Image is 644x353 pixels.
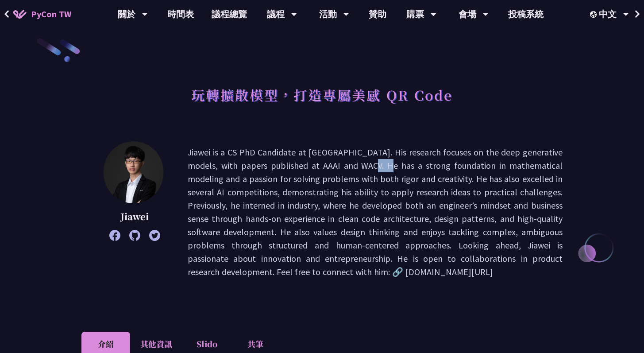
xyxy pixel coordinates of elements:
[104,210,166,223] p: Jiawei
[590,11,599,18] img: Locale Icon
[13,10,27,19] img: Home icon of PyCon TW 2025
[191,81,453,108] h1: 玩轉擴散模型，打造專屬美感 QR Code
[31,8,71,21] span: PyCon TW
[4,3,80,25] a: PyCon TW
[104,141,163,203] img: Jiawei
[188,146,563,279] p: Jiawei is a CS PhD Candidate at [GEOGRAPHIC_DATA]. His research focuses on the deep generative mo...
